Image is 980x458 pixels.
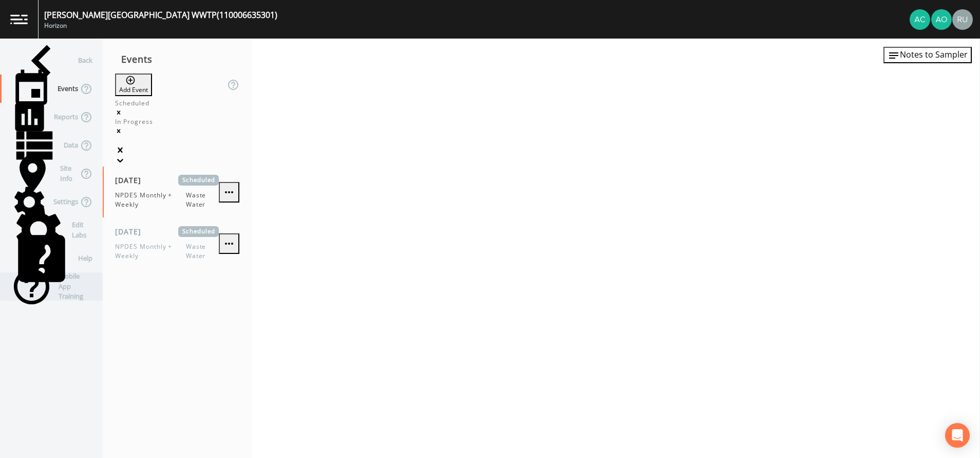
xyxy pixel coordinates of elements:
[103,167,252,218] a: [DATE]ScheduledNPDES Monthly + WeeklyWaste Water
[10,14,28,24] img: logo
[900,49,968,60] span: Notes to Sampler
[178,226,219,237] span: Scheduled
[115,175,148,186] span: [DATE]
[115,99,239,108] div: Scheduled
[115,242,186,261] span: NPDES Monthly + Weekly
[115,74,152,96] button: Add Event
[945,423,970,448] div: Open Intercom Messenger
[103,218,252,269] a: [DATE]ScheduledNPDES Monthly + WeeklyWaste Water
[931,9,952,30] img: 36adcefd44b75eda99cd52cf10cb6e57
[44,9,277,21] div: [PERSON_NAME][GEOGRAPHIC_DATA] WWTP (110006635301)
[186,191,219,209] span: Waste Water
[103,46,252,72] div: Events
[910,9,930,30] img: 1db5014aee1632a35d8f57b2f0e06415
[115,117,239,126] div: In Progress
[931,9,952,30] div: Ashleigh Owens
[115,108,239,117] div: Remove Scheduled
[115,126,239,136] div: Remove In Progress
[909,9,931,30] div: AJ Campbell
[952,9,973,30] img: a5c06d64ce99e847b6841ccd0307af82
[883,47,972,63] button: Notes to Sampler
[178,175,219,186] span: Scheduled
[115,226,148,237] span: [DATE]
[186,242,219,261] span: Waste Water
[115,191,186,209] span: NPDES Monthly + Weekly
[44,21,277,30] div: Horizon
